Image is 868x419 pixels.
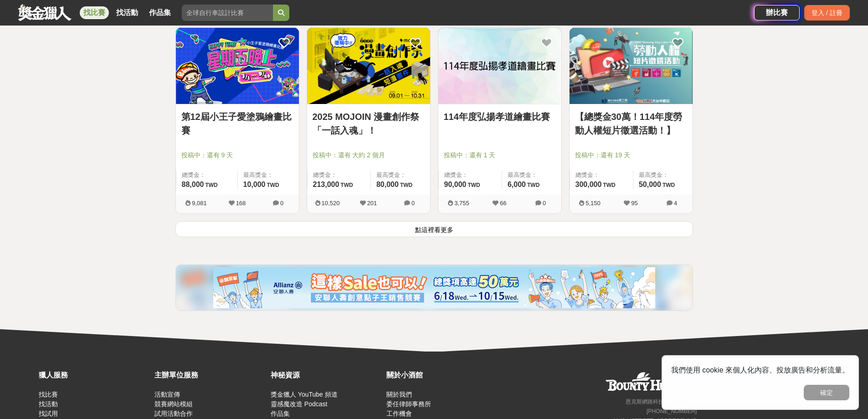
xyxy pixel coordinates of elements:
[176,28,299,104] img: Cover Image
[213,267,655,308] img: cf4fb443-4ad2-4338-9fa3-b46b0bf5d316.png
[154,391,180,398] a: 活動宣傳
[322,200,340,207] span: 10,520
[113,6,142,19] a: 找活動
[176,28,299,104] a: Cover Image
[454,200,469,207] span: 3,755
[570,28,693,104] img: Cover Image
[438,28,561,104] img: Cover Image
[631,200,637,207] span: 95
[603,182,615,188] span: TWD
[444,110,556,124] a: 114年度弘揚孝道繪畫比賽
[804,385,849,400] button: 確定
[663,182,675,188] span: TWD
[367,200,377,207] span: 201
[39,391,58,398] a: 找比賽
[243,181,266,188] span: 10,000
[754,5,800,21] a: 辦比賽
[527,182,539,188] span: TWD
[280,200,283,207] span: 0
[386,391,412,398] a: 關於我們
[543,200,546,207] span: 0
[386,410,412,417] a: 工作機會
[639,171,687,180] span: 最高獎金：
[39,400,58,408] a: 找活動
[340,182,353,188] span: TWD
[145,6,175,19] a: 作品集
[386,400,431,408] a: 委任律師事務所
[307,28,430,104] a: Cover Image
[236,200,246,207] span: 168
[192,200,207,207] span: 9,081
[674,200,677,207] span: 4
[386,370,498,381] div: 關於小酒館
[444,150,556,160] span: 投稿中：還有 1 天
[182,171,232,180] span: 總獎金：
[182,181,204,188] span: 88,000
[175,221,693,237] button: 點這裡看更多
[575,181,602,188] span: 300,000
[376,181,399,188] span: 80,000
[307,28,430,104] img: Cover Image
[586,200,601,207] span: 5,150
[647,408,697,414] small: [PHONE_NUMBER]
[444,181,467,188] span: 90,000
[400,182,412,188] span: TWD
[313,110,425,137] a: 2025 MOJOIN 漫畫創作祭「一話入魂」！
[500,200,506,207] span: 66
[671,366,849,374] span: 我們使用 cookie 來個人化內容、投放廣告和分析流量。
[639,181,661,188] span: 50,000
[181,150,293,160] span: 投稿中：還有 9 天
[376,171,425,180] span: 最高獎金：
[154,410,193,417] a: 試用活動合作
[154,370,266,381] div: 主辦單位服務
[411,200,415,207] span: 0
[804,5,850,21] div: 登入 / 註冊
[313,181,339,188] span: 213,000
[80,6,109,19] a: 找比賽
[575,110,687,137] a: 【總獎金30萬！114年度勞動人權短片徵選活動！】
[267,182,279,188] span: TWD
[271,391,338,398] a: 獎金獵人 YouTube 頻道
[313,171,365,180] span: 總獎金：
[39,410,58,417] a: 找試用
[626,398,697,405] small: 恩克斯網路科技股份有限公司
[243,171,293,180] span: 最高獎金：
[467,182,480,188] span: TWD
[438,28,561,104] a: Cover Image
[271,410,290,417] a: 作品集
[575,171,627,180] span: 總獎金：
[444,171,496,180] span: 總獎金：
[271,400,327,408] a: 靈感魔改造 Podcast
[570,28,693,104] a: Cover Image
[508,171,556,180] span: 最高獎金：
[154,400,193,408] a: 競賽網站模組
[271,370,382,381] div: 神秘資源
[181,110,293,137] a: 第12屆小王子愛塗鴉繪畫比賽
[313,150,425,160] span: 投稿中：還有 大約 2 個月
[182,5,273,21] input: 全球自行車設計比賽
[205,182,217,188] span: TWD
[575,150,687,160] span: 投稿中：還有 19 天
[39,370,150,381] div: 獵人服務
[508,181,526,188] span: 6,000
